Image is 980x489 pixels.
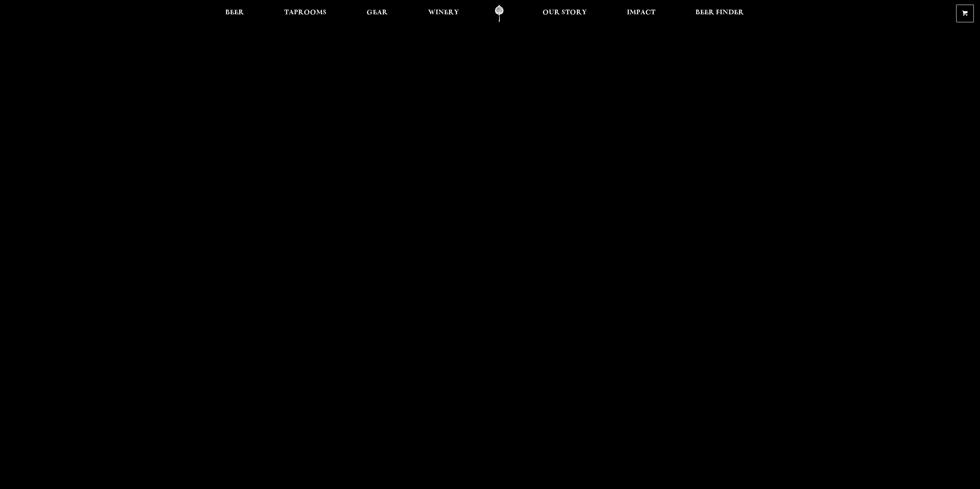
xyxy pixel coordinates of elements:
a: Odell Home [485,5,514,22]
span: Beer [225,10,244,16]
span: Impact [627,10,655,16]
a: Impact [622,5,660,22]
a: Gear [362,5,393,22]
span: Beer Finder [695,10,744,16]
a: Beer Finder [690,5,749,22]
a: Winery [423,5,464,22]
span: Winery [428,10,459,16]
a: Beer [220,5,249,22]
span: Gear [367,10,388,16]
span: Taprooms [284,10,327,16]
a: Our Story [538,5,592,22]
a: Taprooms [279,5,332,22]
span: Our Story [543,10,587,16]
